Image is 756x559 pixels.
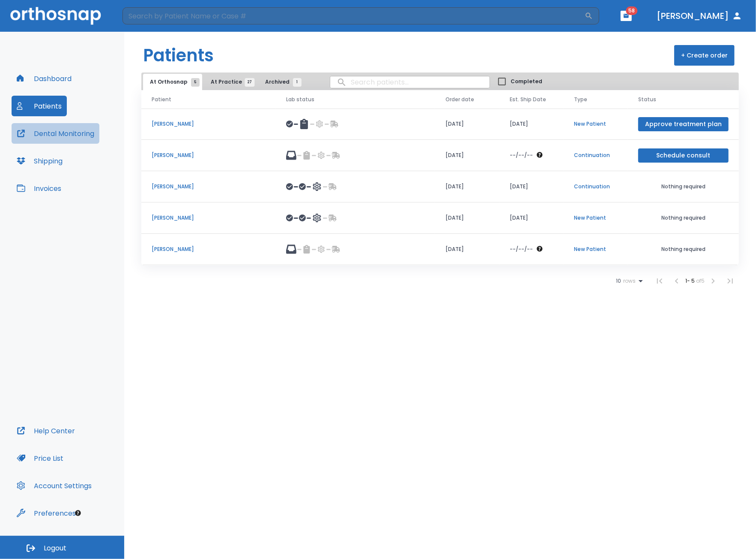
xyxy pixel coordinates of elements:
[574,214,618,222] p: New Patient
[574,245,618,253] p: New Patient
[638,117,729,131] button: Approve treatment plan
[511,78,542,85] span: Completed
[638,96,656,103] span: Status
[12,151,68,171] button: Shipping
[653,8,746,24] button: [PERSON_NAME]
[245,78,255,87] span: 27
[510,245,533,253] p: --/--/--
[12,420,80,441] button: Help Center
[330,74,490,91] input: search
[152,183,266,190] p: [PERSON_NAME]
[143,74,306,90] div: tabs
[152,245,266,253] p: [PERSON_NAME]
[435,234,499,265] td: [DATE]
[685,277,696,284] span: 1 - 5
[499,109,564,140] td: [DATE]
[12,123,99,144] button: Dental Monitoring
[638,245,729,253] p: Nothing required
[152,120,266,128] p: [PERSON_NAME]
[152,151,266,159] p: [PERSON_NAME]
[435,140,499,171] td: [DATE]
[435,202,499,234] td: [DATE]
[510,245,553,253] div: The date will be available after approving treatment plan
[638,148,729,163] button: Schedule consult
[696,277,705,284] span: of 5
[211,78,250,86] span: At Practice
[152,214,266,222] p: [PERSON_NAME]
[44,544,66,553] span: Logout
[10,7,101,24] img: Orthosnap
[12,475,97,496] button: Account Settings
[574,96,587,103] span: Type
[12,68,77,89] button: Dashboard
[574,151,618,159] p: Continuation
[574,183,618,190] p: Continuation
[12,448,69,468] button: Price List
[293,78,302,87] span: 1
[510,151,533,159] p: --/--/--
[150,78,195,86] span: At Orthosnap
[435,171,499,202] td: [DATE]
[674,45,735,66] button: + Create order
[286,96,314,103] span: Lab status
[12,96,67,116] button: Patients
[626,6,638,15] span: 58
[143,42,214,68] h1: Patients
[12,503,81,523] button: Preferences
[499,202,564,234] td: [DATE]
[191,78,200,87] span: 5
[616,278,621,284] span: 10
[445,96,474,103] span: Order date
[123,7,585,24] input: Search by Patient Name or Case #
[510,151,553,159] div: The date will be available after approving treatment plan
[74,509,82,517] div: Tooltip anchor
[152,96,171,103] span: Patient
[510,96,546,103] span: Est. Ship Date
[265,78,297,86] span: Archived
[12,178,66,199] button: Invoices
[638,214,729,222] p: Nothing required
[574,120,618,128] p: New Patient
[638,183,729,190] p: Nothing required
[435,109,499,140] td: [DATE]
[499,171,564,202] td: [DATE]
[621,278,636,284] span: rows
